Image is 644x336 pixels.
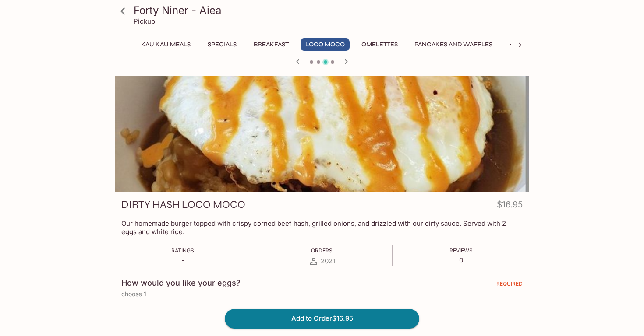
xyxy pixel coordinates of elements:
button: Add to Order$16.95 [225,309,419,328]
span: REQUIRED [496,280,523,290]
h4: $16.95 [497,198,523,215]
span: Ratings [171,247,194,254]
h3: Forty Niner - Aiea [134,3,525,17]
button: Hawaiian Style French Toast [504,38,612,51]
h3: DIRTY HASH LOCO MOCO [121,198,245,211]
button: Loco Moco [301,38,350,51]
span: Reviews [449,247,473,254]
p: Pickup [134,17,155,25]
p: Our homemade burger topped with crispy corned beef hash, grilled onions, and drizzled with our di... [121,219,523,236]
button: Kau Kau Meals [136,38,195,51]
p: - [171,256,194,264]
div: DIRTY HASH LOCO MOCO [115,76,529,192]
p: 0 [449,256,473,264]
button: Omelettes [357,38,403,51]
h4: How would you like your eggs? [121,278,241,288]
span: Orders [311,247,333,254]
button: Breakfast [249,38,294,51]
button: Specials [202,38,242,51]
button: Pancakes and Waffles [410,38,497,51]
span: 2021 [321,257,335,265]
p: choose 1 [121,290,523,297]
